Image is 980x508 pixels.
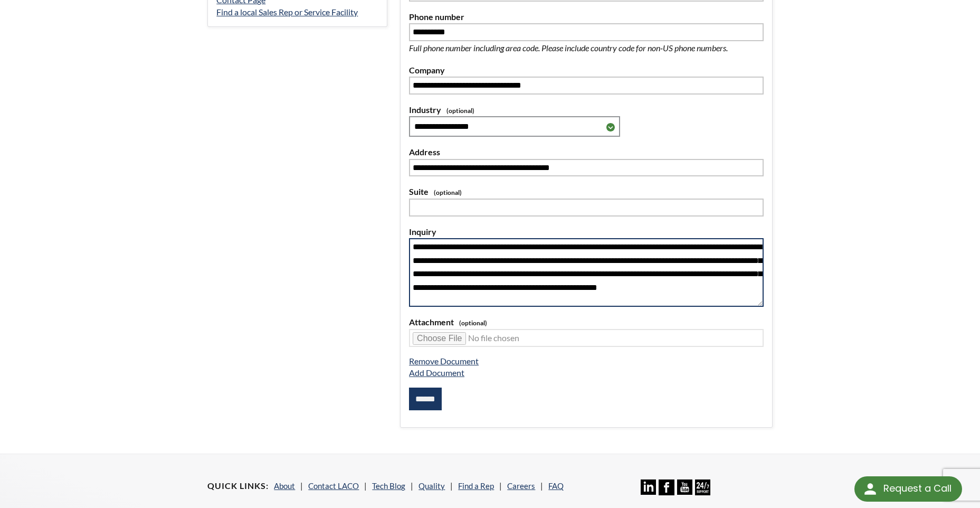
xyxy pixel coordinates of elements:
[507,481,535,491] a: Careers
[695,487,710,497] a: 24/7 Support
[695,479,710,495] img: 24/7 Support Icon
[883,476,952,501] div: Request a Call
[409,145,764,159] label: Address
[418,481,445,491] a: Quality
[409,368,464,378] a: Add Document
[216,7,358,17] a: Find a local Sales Rep or Service Facility
[409,103,764,117] label: Industry
[207,481,269,492] h4: Quick Links
[862,481,879,497] img: round button
[274,481,295,491] a: About
[409,185,764,199] label: Suite
[409,41,763,55] p: Full phone number including area code. Please include country code for non-US phone numbers.
[372,481,405,491] a: Tech Blog
[458,481,494,491] a: Find a Rep
[409,63,764,77] label: Company
[409,10,764,24] label: Phone number
[409,225,764,239] label: Inquiry
[409,315,764,329] label: Attachment
[548,481,564,491] a: FAQ
[308,481,359,491] a: Contact LACO
[854,476,962,502] div: Request a Call
[409,356,479,366] a: Remove Document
